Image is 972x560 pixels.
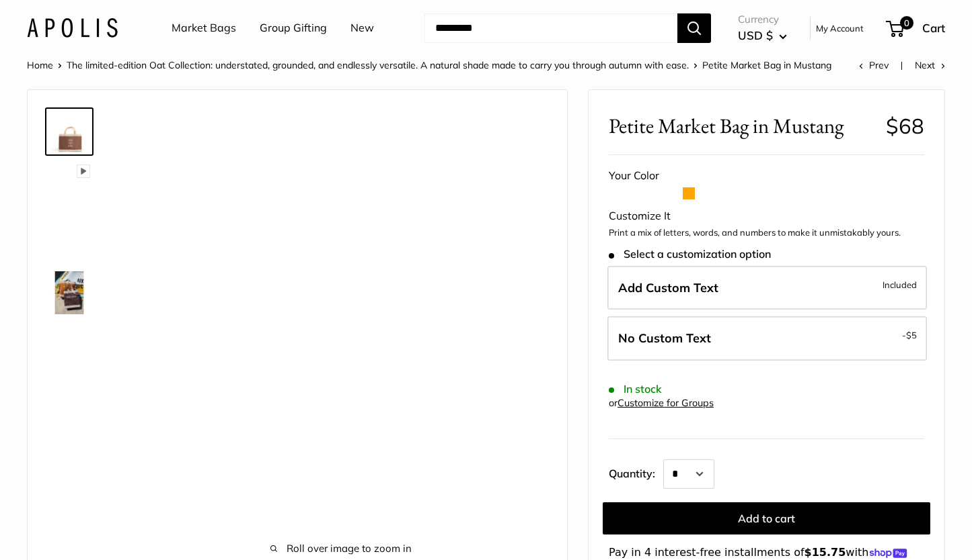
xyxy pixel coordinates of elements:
[618,330,711,346] span: No Custom Text
[609,248,771,261] span: Select a customization option
[607,316,927,361] label: Leave Blank
[883,277,917,293] span: Included
[609,226,924,240] p: Print a mix of letters, words, and numbers to make it unmistakably yours.
[915,59,945,71] a: Next
[424,13,677,43] input: Search...
[618,397,714,409] a: Customize for Groups
[609,383,662,395] span: In stock
[45,430,94,478] a: Petite Market Bag in Mustang
[906,330,917,340] span: $5
[738,25,787,46] button: USD $
[45,322,94,371] a: Petite Market Bag in Mustang
[172,18,236,38] a: Market Bags
[887,17,945,39] a: 0 Cart
[609,394,714,412] div: or
[886,113,924,139] span: $68
[135,539,547,558] span: Roll over image to zoom in
[603,502,930,534] button: Add to cart
[922,21,945,35] span: Cart
[27,59,53,71] a: Home
[609,455,663,489] label: Quantity:
[27,56,831,74] nav: Breadcrumb
[609,166,924,186] div: Your Color
[350,18,374,38] a: New
[609,113,876,138] span: Petite Market Bag in Mustang
[677,13,711,43] button: Search
[816,20,864,36] a: My Account
[48,110,91,153] img: Petite Market Bag in Mustang
[45,376,94,424] a: Petite Market Bag in Mustang
[260,18,327,38] a: Group Gifting
[738,10,787,29] span: Currency
[45,269,94,317] a: Petite Market Bag in Mustang
[67,59,689,71] a: The limited-edition Oat Collection: understated, grounded, and endlessly versatile. A natural sha...
[702,59,831,71] span: Petite Market Bag in Mustang
[609,206,924,226] div: Customize It
[738,28,773,42] span: USD $
[45,107,94,156] a: Petite Market Bag in Mustang
[618,280,718,295] span: Add Custom Text
[48,271,91,314] img: Petite Market Bag in Mustang
[607,266,927,310] label: Add Custom Text
[45,161,94,209] a: Petite Market Bag in Mustang
[859,59,889,71] a: Prev
[900,16,913,30] span: 0
[902,327,917,343] span: -
[45,215,94,263] a: Petite Market Bag in Mustang
[27,18,118,38] img: Apolis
